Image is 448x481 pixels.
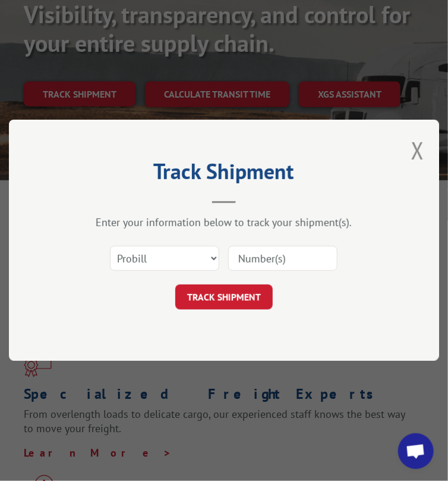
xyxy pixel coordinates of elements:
button: Close modal [411,135,424,166]
input: Number(s) [228,246,337,271]
div: Open chat [398,433,434,469]
div: Enter your information below to track your shipment(s). [68,216,380,230]
button: TRACK SHIPMENT [175,285,273,310]
h2: Track Shipment [68,163,380,186]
